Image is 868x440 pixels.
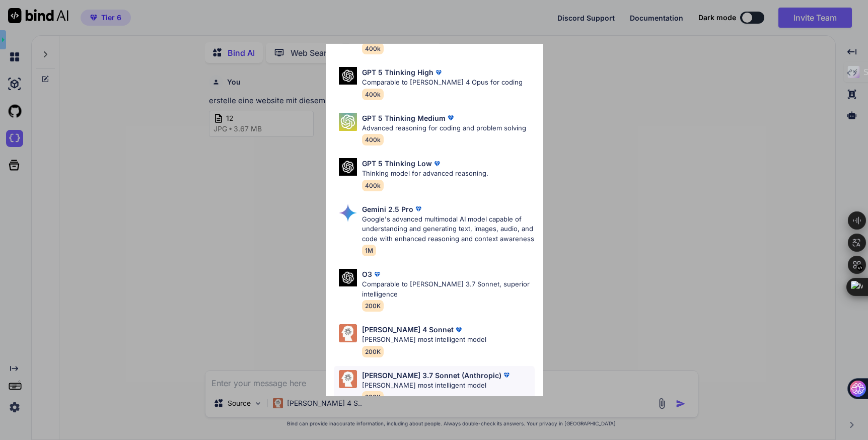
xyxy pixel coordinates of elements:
[362,169,488,179] p: Thinking model for advanced reasoning.
[362,300,384,312] span: 200K
[362,158,432,169] p: GPT 5 Thinking Low
[362,324,454,335] p: [PERSON_NAME] 4 Sonnet
[362,370,501,381] p: [PERSON_NAME] 3.7 Sonnet (Anthropic)
[362,269,372,279] p: O3
[362,89,384,100] span: 400k
[454,325,464,335] img: premium
[339,269,357,286] img: Pick Models
[339,370,357,388] img: Pick Models
[339,324,357,342] img: Pick Models
[362,134,384,145] span: 400k
[446,113,456,123] img: premium
[362,43,384,54] span: 400k
[362,113,446,123] p: GPT 5 Thinking Medium
[362,123,526,133] p: Advanced reasoning for coding and problem solving
[362,391,384,403] span: 200K
[372,269,382,279] img: premium
[362,346,384,357] span: 200K
[362,381,512,391] p: [PERSON_NAME] most intelligent model
[362,214,535,244] p: Google's advanced multimodal AI model capable of understanding and generating text, images, audio...
[501,370,512,380] img: premium
[339,204,357,222] img: Pick Models
[362,204,413,214] p: Gemini 2.5 Pro
[362,180,384,191] span: 400k
[362,279,535,299] p: Comparable to [PERSON_NAME] 3.7 Sonnet, superior intelligence
[339,158,357,176] img: Pick Models
[433,67,444,78] img: premium
[362,245,376,256] span: 1M
[432,159,442,169] img: premium
[339,113,357,131] img: Pick Models
[339,67,357,85] img: Pick Models
[362,67,433,78] p: GPT 5 Thinking High
[362,78,523,88] p: Comparable to [PERSON_NAME] 4 Opus for coding
[362,335,486,345] p: [PERSON_NAME] most intelligent model
[413,204,423,214] img: premium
